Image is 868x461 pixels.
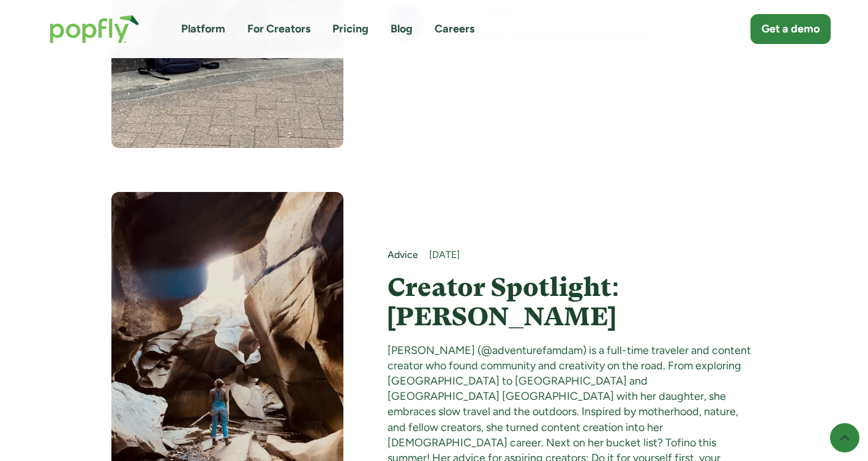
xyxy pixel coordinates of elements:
[761,21,820,37] div: Get a demo
[750,14,831,44] a: Get a demo
[429,248,757,262] div: [DATE]
[332,21,369,37] a: Pricing
[181,21,225,37] a: Platform
[435,21,474,37] a: Careers
[247,21,310,37] a: For Creators
[387,273,757,332] a: Creator Spotlight: [PERSON_NAME]
[37,2,152,56] a: home
[391,21,413,37] a: Blog
[387,248,418,262] a: Advice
